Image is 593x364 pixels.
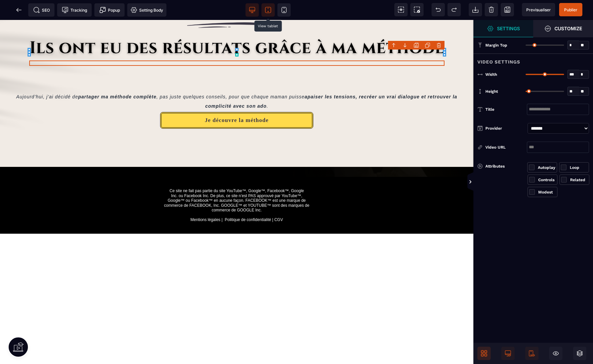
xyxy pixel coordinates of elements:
[29,17,445,39] img: e33c01055286d190eb9bc38f67645637_Ils_ont_eu_des_r%C3%A9sultats_gr%C3%A2ce_%C3%A0_ma_m%C3%A9thode_...
[501,347,515,360] span: Desktop Only
[485,144,527,151] div: Video URL
[485,43,507,48] span: Margin Top
[33,7,50,13] span: SEO
[131,7,163,13] span: Setting Body
[570,164,587,171] div: Loop
[538,164,555,171] div: Autoplay
[16,74,78,79] span: Aujourd’hui, j’ai décidé de
[549,347,562,360] span: Hide/Show Block
[522,3,555,16] span: Preview
[525,347,539,360] span: Mobile Only
[477,162,527,170] div: Attributes
[410,3,424,16] span: Screenshot
[554,26,582,31] strong: Customize
[564,7,577,12] span: Publier
[538,189,556,195] div: Modest
[394,3,408,16] span: View components
[142,167,332,204] text: Ce site ne fait pas partie du site YouTube™, Google™, Facebook™, Google Inc. ou Facebook Inc. De ...
[62,7,87,13] span: Tracking
[570,177,588,183] div: Related
[526,7,551,12] span: Previsualiser
[266,83,268,89] span: .
[533,20,593,37] span: Open Style Manager
[497,26,520,31] strong: Settings
[485,72,497,77] span: Width
[205,74,459,89] span: apaiser les tensions, recréer un vrai dialogue et retrouver la complicité avec son ado
[485,125,525,132] div: Provider
[485,89,498,94] span: Height
[99,7,120,13] span: Popup
[485,106,527,113] div: Title
[473,54,593,66] div: Video Settings
[538,177,556,183] div: Controls
[477,347,491,360] span: Open Blocks
[573,347,586,360] span: Open Layers
[78,74,156,79] span: partager ma méthode complète
[160,92,313,109] button: Je découvre la méthode
[473,20,533,37] span: Settings
[156,74,305,79] span: , pas juste quelques conseils, pour que chaque maman puisse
